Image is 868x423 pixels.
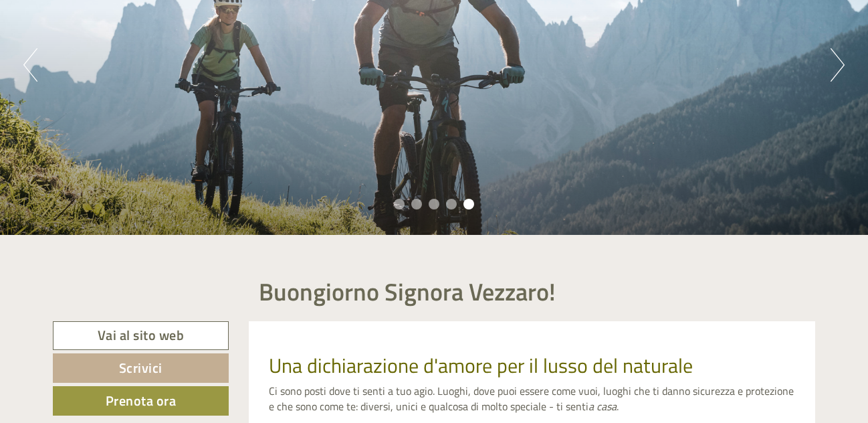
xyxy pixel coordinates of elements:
div: Buon giorno, come possiamo aiutarla? [10,36,199,77]
p: Ci sono posti dove ti senti a tuo agio. Luoghi, dove puoi essere come vuoi, luoghi che ti danno s... [269,384,796,414]
button: Next [831,48,845,82]
button: Invia [457,347,528,376]
em: casa [596,398,617,414]
a: Prenota ora [53,386,229,416]
h1: Buongiorno Signora Vezzaro! [259,278,556,305]
div: [GEOGRAPHIC_DATA] [20,39,193,50]
span: Una dichiarazione d'amore per il lusso del naturale [269,350,693,381]
small: 11:21 [20,65,193,74]
a: Scrivici [53,353,229,383]
a: Vai al sito web [53,321,229,350]
button: Previous [23,48,37,82]
em: a [588,398,594,414]
div: lunedì [238,10,289,33]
